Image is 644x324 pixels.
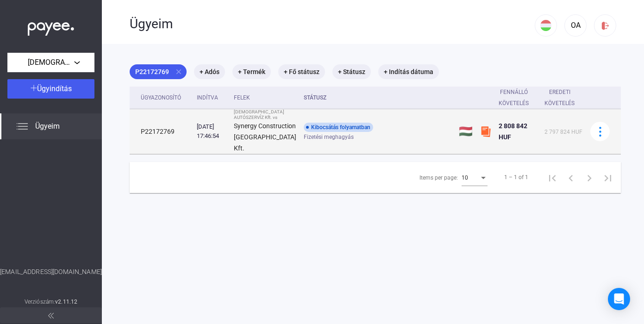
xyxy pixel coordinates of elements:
button: Last page [599,168,617,187]
img: plus-white.svg [31,85,37,91]
img: szamlazzhu-mini [480,126,491,137]
div: Felek [234,92,296,103]
mat-chip: + Termék [232,64,271,79]
mat-chip: P22172769 [130,64,187,79]
div: Fennálló követelés [499,87,537,109]
span: [DEMOGRAPHIC_DATA] AUTÓSZERVÍZ Kft. [28,57,74,68]
div: Fennálló követelés [499,87,529,109]
img: HU [540,20,551,31]
td: P22172769 [130,109,193,154]
mat-chip: + Fő státusz [278,64,325,79]
button: Ügyindítás [7,79,94,99]
div: Ügyazonosító [141,92,189,103]
span: 2 797 824 HUF [544,129,582,135]
span: 10 [462,174,468,181]
div: Items per page: [419,172,458,183]
div: Ügyeim [130,16,535,32]
div: Indítva [197,92,218,103]
mat-chip: + Indítás dátuma [378,64,439,79]
td: 🇭🇺 [455,109,476,154]
span: Ügyeim [35,121,60,132]
span: 2 808 842 HUF [499,122,527,141]
button: more-blue [590,122,610,141]
mat-select: Items per page: [462,172,488,183]
button: Previous page [562,168,580,187]
img: more-blue [595,127,605,137]
div: [DEMOGRAPHIC_DATA] AUTÓSZERVÍZ Kft. vs [234,109,296,120]
button: logout-red [594,14,616,37]
div: Ügyazonosító [141,92,181,103]
button: First page [543,168,562,187]
mat-icon: close [175,68,183,76]
img: white-payee-white-dot.svg [28,17,74,36]
img: logout-red [600,21,610,31]
th: Státusz [300,87,455,109]
div: Kibocsátás folyamatban [304,123,373,132]
button: [DEMOGRAPHIC_DATA] AUTÓSZERVÍZ Kft. [7,53,94,72]
button: Next page [580,168,599,187]
img: list.svg [17,121,28,132]
img: arrow-double-left-grey.svg [48,313,54,318]
div: [DATE] 17:46:54 [197,122,226,141]
strong: v2.11.12 [55,299,77,305]
div: 1 – 1 of 1 [504,172,528,183]
strong: Synergy Construction [GEOGRAPHIC_DATA] Kft. [234,122,296,152]
span: Fizetési meghagyás [304,131,354,143]
div: Eredeti követelés [544,87,575,109]
div: OA [568,20,583,31]
span: Ügyindítás [37,84,72,93]
div: Felek [234,92,250,103]
mat-chip: + Státusz [332,64,371,79]
button: OA [564,14,587,37]
div: Eredeti követelés [544,87,583,109]
div: Open Intercom Messenger [608,288,630,310]
mat-chip: + Adós [194,64,225,79]
div: Indítva [197,92,226,103]
button: HU [535,14,557,37]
